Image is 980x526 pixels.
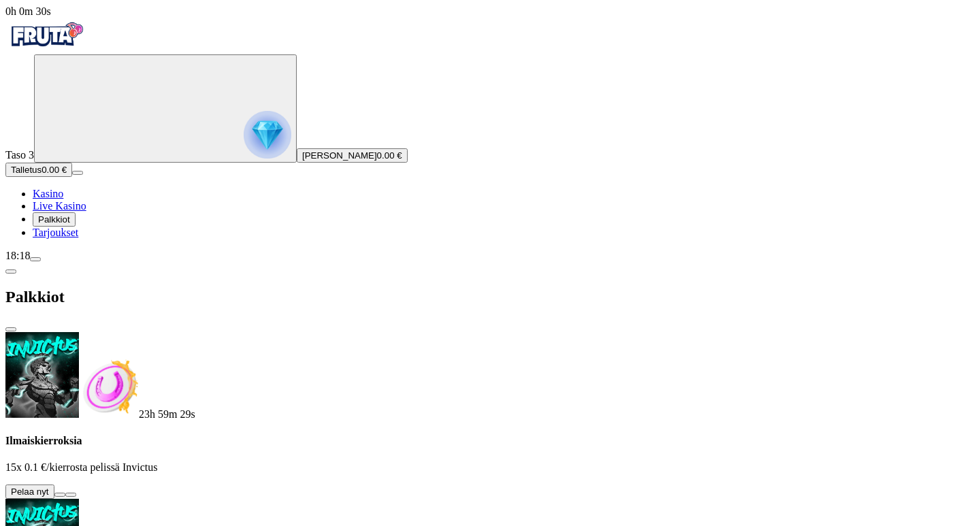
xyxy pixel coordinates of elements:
span: 18:18 [5,250,30,261]
button: info [65,493,76,497]
span: 0.00 € [42,165,67,175]
span: Pelaa nyt [11,487,49,497]
button: menu [30,257,41,261]
button: menu [72,171,83,175]
button: Talletusplus icon0.00 € [5,163,72,177]
a: gift-inverted iconTarjoukset [33,227,78,238]
span: Tarjoukset [33,227,78,238]
img: Invictus [5,332,79,418]
button: Pelaa nyt [5,484,54,499]
nav: Primary [5,18,975,239]
button: reward iconPalkkiot [33,212,76,227]
span: [PERSON_NAME] [302,150,377,161]
img: reward progress [244,111,291,159]
span: countdown [139,408,195,420]
span: Live Kasino [33,200,86,212]
span: Talletus [11,165,42,175]
span: Palkkiot [38,214,70,225]
h4: Ilmaiskierroksia [5,435,975,447]
a: poker-chip iconLive Kasino [33,200,86,212]
span: 0.00 € [377,150,402,161]
h2: Palkkiot [5,288,975,306]
button: close [5,327,16,331]
img: Fruta [5,18,87,52]
button: [PERSON_NAME]0.00 € [297,148,408,163]
span: Kasino [33,188,63,199]
img: Freespins bonus icon [79,358,139,418]
p: 15x 0.1 €/kierrosta pelissä Invictus [5,461,975,474]
button: chevron-left icon [5,269,16,274]
button: reward progress [34,54,297,163]
span: Taso 3 [5,149,34,161]
span: user session time [5,5,51,17]
a: Fruta [5,42,87,54]
a: diamond iconKasino [33,188,63,199]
